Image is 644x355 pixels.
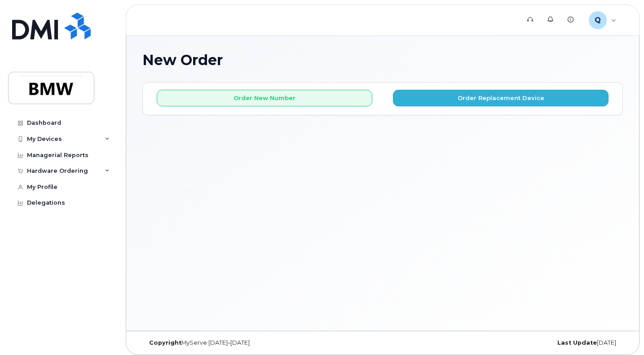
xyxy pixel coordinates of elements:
strong: Last Update [557,339,597,346]
iframe: Messenger Launcher [605,316,637,348]
div: [DATE] [463,339,623,346]
h1: New Order [142,52,623,68]
div: MyServe [DATE]–[DATE] [142,339,303,346]
strong: Copyright [149,339,181,346]
button: Order Replacement Device [393,90,609,106]
button: Order New Number [157,90,372,106]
